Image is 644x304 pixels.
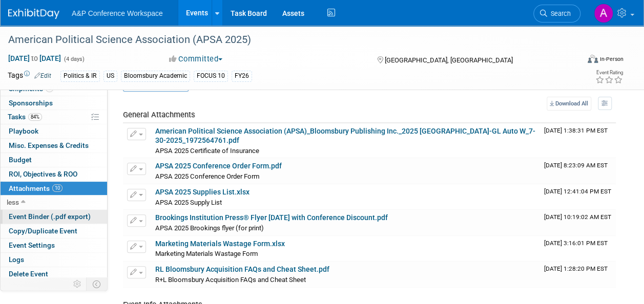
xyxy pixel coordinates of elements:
[547,10,571,17] span: Search
[1,238,107,252] a: Event Settings
[9,241,55,249] span: Event Settings
[1,110,107,124] a: Tasks84%
[165,54,226,64] button: Committed
[28,113,42,121] span: 84%
[155,199,222,206] span: APSA 2025 Supply List
[544,188,611,195] span: Upload Timestamp
[87,277,108,291] td: Toggle Event Tabs
[103,71,117,81] div: US
[155,240,285,248] a: Marketing Materials Wastage Form.xlsx
[7,198,19,206] span: less
[34,72,51,79] a: Edit
[544,240,608,247] span: Upload Timestamp
[1,210,107,224] a: Event Binder (.pdf export)
[1,96,107,110] a: Sponsorships
[544,127,608,134] span: Upload Timestamp
[540,236,616,262] td: Upload Timestamp
[123,110,195,119] span: General Attachments
[194,71,228,81] div: FOCUS 10
[1,153,107,167] a: Budget
[155,213,388,222] a: Brookings Institution Press® Flyer [DATE] with Conference Discount.pdf
[8,54,61,63] span: [DATE] [DATE]
[9,270,48,278] span: Delete Event
[1,139,107,153] a: Misc. Expenses & Credits
[9,255,24,264] span: Logs
[1,224,107,238] a: Copy/Duplicate Event
[540,262,616,287] td: Upload Timestamp
[8,9,59,19] img: ExhibitDay
[588,55,598,63] img: Format-Inperson.png
[9,127,38,135] span: Playbook
[594,4,613,23] img: Amanda Oney
[544,162,608,169] span: Upload Timestamp
[121,71,190,81] div: Bloomsbury Academic
[9,141,89,149] span: Misc. Expenses & Credits
[232,71,252,81] div: FY26
[599,55,624,63] div: In-Person
[155,172,260,180] span: APSA 2025 Conference Order Form
[8,70,51,82] td: Tags
[155,224,264,232] span: APSA 2025 Brookings flyer (for print)
[1,253,107,267] a: Logs
[72,9,163,17] span: A&P Conference Workspace
[385,56,513,64] span: [GEOGRAPHIC_DATA], [GEOGRAPHIC_DATA]
[155,147,259,155] span: APSA 2025 Certificate of Insurance
[155,127,535,144] a: American Political Science Association (APSA)_Bloomsbury Publishing Inc._2025 [GEOGRAPHIC_DATA]-G...
[8,113,42,121] span: Tasks
[9,227,77,235] span: Copy/Duplicate Event
[544,213,611,221] span: Upload Timestamp
[540,123,616,158] td: Upload Timestamp
[155,276,306,284] span: R+L Bloomsbury Acquisition FAQs and Cheat Sheet
[30,54,39,62] span: to
[547,97,591,111] a: Download All
[534,53,624,69] div: Event Format
[1,267,107,281] a: Delete Event
[9,184,63,192] span: Attachments
[155,265,329,273] a: RL Bloomsbury Acquisition FAQs and Cheat Sheet.pdf
[9,170,77,178] span: ROI, Objectives & ROO
[1,196,107,209] a: less
[9,99,53,107] span: Sponsorships
[52,184,63,192] span: 10
[544,265,608,272] span: Upload Timestamp
[533,5,580,23] a: Search
[60,71,100,81] div: Politics & IR
[155,162,282,170] a: APSA 2025 Conference Order Form.pdf
[1,167,107,181] a: ROI, Objectives & ROO
[9,156,32,164] span: Budget
[5,31,571,49] div: American Political Science Association (APSA 2025)
[595,70,623,75] div: Event Rating
[69,277,87,291] td: Personalize Event Tab Strip
[9,212,91,221] span: Event Binder (.pdf export)
[540,158,616,184] td: Upload Timestamp
[9,84,53,93] span: Shipments
[1,182,107,196] a: Attachments10
[63,56,85,62] span: (4 days)
[155,250,258,257] span: Marketing Materials Wastage Form
[540,210,616,235] td: Upload Timestamp
[540,184,616,210] td: Upload Timestamp
[155,188,250,196] a: APSA 2025 Supplies List.xlsx
[1,124,107,138] a: Playbook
